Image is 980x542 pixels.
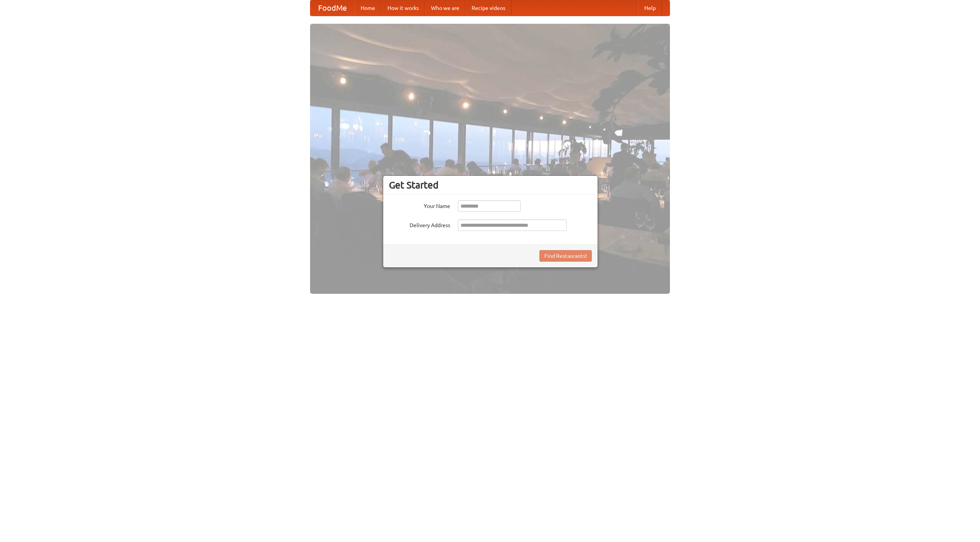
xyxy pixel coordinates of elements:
a: Recipe videos [465,0,511,16]
a: FoodMe [310,0,354,16]
a: Home [354,0,381,16]
label: Your Name [389,200,450,210]
h3: Get Started [389,179,592,191]
a: Who we are [425,0,465,16]
a: How it works [381,0,425,16]
button: Find Restaurants! [539,250,592,262]
label: Delivery Address [389,219,450,229]
a: Help [638,0,662,16]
